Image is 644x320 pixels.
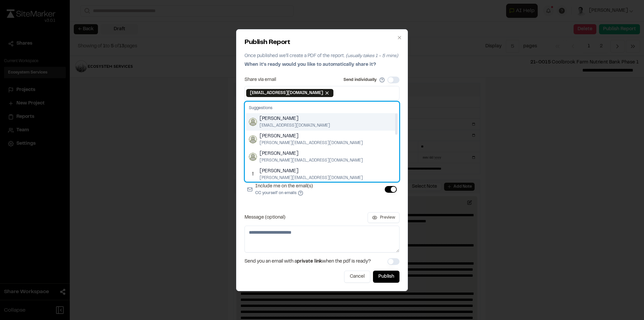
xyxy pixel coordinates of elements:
[246,103,398,113] div: Suggestions
[245,63,376,67] span: When it's ready would you like to automatically share it?
[245,38,399,48] h2: Publish Report
[260,157,363,164] span: [PERSON_NAME][EMAIL_ADDRESS][DOMAIN_NAME]
[343,77,377,83] label: Send individually
[249,118,257,126] img: Hollis Lawrence
[245,52,399,60] p: Once published we'll create a PDF of the report.
[260,123,330,129] span: [EMAIL_ADDRESS][DOMAIN_NAME]
[260,175,363,181] span: [PERSON_NAME][EMAIL_ADDRESS][DOMAIN_NAME]
[344,271,370,283] button: Cancel
[255,190,313,196] p: CC yourself on emails
[249,135,257,143] img: Marie-pierre
[373,271,399,283] button: Publish
[255,183,313,196] label: Include me on the email(s)
[245,258,371,265] span: Send you an email with a when the pdf is ready?
[260,140,363,146] span: [PERSON_NAME][EMAIL_ADDRESS][DOMAIN_NAME]
[297,260,322,264] span: private link
[368,212,399,223] button: Preview
[346,54,398,58] span: (usually takes 1 - 5 mins)
[260,150,363,157] span: [PERSON_NAME]
[249,153,257,161] img: Joe Long
[249,170,257,178] img: Kyle Ashmun
[260,168,363,175] span: [PERSON_NAME]
[245,215,285,220] label: Message (optional)
[245,102,399,182] div: Suggestions
[245,78,276,82] label: Share via email
[260,133,363,140] span: [PERSON_NAME]
[250,90,323,96] span: [EMAIL_ADDRESS][DOMAIN_NAME]
[260,115,330,123] span: [PERSON_NAME]
[298,190,303,196] button: Include me on the email(s)CC yourself on emails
